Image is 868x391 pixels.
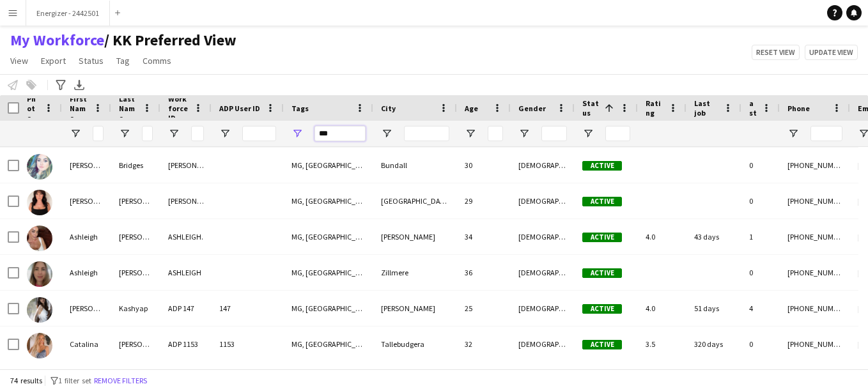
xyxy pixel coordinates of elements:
[10,31,104,50] a: My Workforce
[160,219,212,254] div: ASHLEIGH.
[111,255,160,290] div: [PERSON_NAME]
[168,128,180,139] button: Open Filter Menu
[686,326,741,362] div: 320 days
[53,77,68,93] app-action-btn: Advanced filters
[58,376,91,385] span: 1 filter set
[780,148,850,183] div: [PHONE_NUMBER]
[741,326,780,362] div: 0
[511,148,575,183] div: [DEMOGRAPHIC_DATA]
[219,103,260,113] span: ADP User ID
[291,128,303,139] button: Open Filter Menu
[5,52,33,69] a: View
[582,161,622,171] span: Active
[93,126,104,141] input: First Name Filter Input
[752,45,800,60] button: Reset view
[511,291,575,326] div: [DEMOGRAPHIC_DATA]
[518,103,546,113] span: Gender
[780,291,850,326] div: [PHONE_NUMBER]
[160,148,212,183] div: [PERSON_NAME]
[638,219,686,254] div: 4.0
[511,219,575,254] div: [DEMOGRAPHIC_DATA]
[74,52,109,69] a: Status
[160,326,212,362] div: ADP 1153
[27,261,52,287] img: Ashleigh Roza
[646,98,663,118] span: Rating
[457,291,511,326] div: 25
[582,268,622,278] span: Active
[780,183,850,218] div: [PHONE_NUMBER]
[694,98,718,118] span: Last job
[805,45,858,60] button: Update view
[284,183,373,218] div: MG, [GEOGRAPHIC_DATA]
[284,326,373,362] div: MG, [GEOGRAPHIC_DATA]
[91,374,150,388] button: Remove filters
[373,183,457,218] div: [GEOGRAPHIC_DATA]
[27,297,52,323] img: Brinda Kashyap
[780,219,850,254] div: [PHONE_NUMBER]
[511,183,575,218] div: [DEMOGRAPHIC_DATA]
[142,126,153,141] input: Last Name Filter Input
[381,103,396,113] span: City
[465,128,476,139] button: Open Filter Menu
[62,219,111,254] div: Ashleigh
[457,183,511,218] div: 29
[62,183,111,218] div: [PERSON_NAME]
[291,103,309,113] span: Tags
[26,1,110,26] button: Energizer - 2442501
[373,255,457,290] div: Zillmere
[741,255,780,290] div: 0
[242,126,276,141] input: ADP User ID Filter Input
[27,154,52,180] img: Ashlee Bridges
[582,304,622,314] span: Active
[191,126,204,141] input: Workforce ID Filter Input
[70,128,81,139] button: Open Filter Menu
[27,333,52,358] img: Catalina Torres
[137,52,176,69] a: Comms
[116,55,130,66] span: Tag
[72,77,87,93] app-action-btn: Export XLSX
[582,233,622,242] span: Active
[582,340,622,349] span: Active
[741,148,780,183] div: 0
[111,326,160,362] div: [PERSON_NAME]
[219,303,231,313] span: 147
[111,219,160,254] div: [PERSON_NAME]
[381,128,392,139] button: Open Filter Menu
[111,183,160,218] div: [PERSON_NAME]
[284,219,373,254] div: MG, [GEOGRAPHIC_DATA]
[741,183,780,218] div: 0
[10,55,28,66] span: View
[27,190,52,215] img: Ashlee Ralph
[119,128,130,139] button: Open Filter Menu
[686,291,741,326] div: 51 days
[62,148,111,183] div: [PERSON_NAME]
[62,255,111,290] div: Ashleigh
[314,126,366,141] input: Tags Filter Input
[119,94,137,123] span: Last Name
[582,197,622,206] span: Active
[780,326,850,362] div: [PHONE_NUMBER]
[605,126,630,141] input: Status Filter Input
[70,94,88,123] span: First Name
[518,128,530,139] button: Open Filter Menu
[686,219,741,254] div: 43 days
[457,255,511,290] div: 36
[638,291,686,326] div: 4.0
[160,255,212,290] div: ASHLEIGH
[62,291,111,326] div: [PERSON_NAME]
[104,31,236,50] span: KK Preferred View
[457,148,511,183] div: 30
[41,55,66,66] span: Export
[62,326,111,362] div: Catalina
[160,183,212,218] div: [PERSON_NAME].
[787,103,810,113] span: Phone
[219,128,231,139] button: Open Filter Menu
[143,55,171,66] span: Comms
[541,126,567,141] input: Gender Filter Input
[582,128,594,139] button: Open Filter Menu
[465,103,478,113] span: Age
[111,148,160,183] div: Bridges
[111,52,135,69] a: Tag
[373,148,457,183] div: Bundall
[373,291,457,326] div: [PERSON_NAME]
